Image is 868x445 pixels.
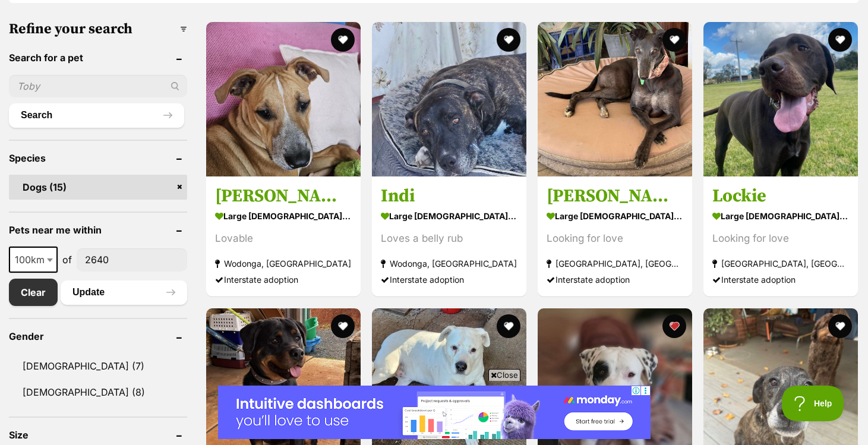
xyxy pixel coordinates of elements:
[712,256,849,272] strong: [GEOGRAPHIC_DATA], [GEOGRAPHIC_DATA]
[206,22,361,176] img: Jackson. - Mixed Dog
[381,185,517,208] h3: Indi
[331,314,355,338] button: favourite
[547,208,683,225] strong: large [DEMOGRAPHIC_DATA] Dog
[9,175,187,200] a: Dogs (15)
[662,28,686,52] button: favourite
[547,272,683,288] div: Interstate adoption
[9,52,187,63] header: Search for a pet
[331,28,355,52] button: favourite
[215,185,352,208] h3: [PERSON_NAME].
[488,369,520,381] span: Close
[77,248,187,271] input: postcode
[381,231,517,247] div: Loves a belly rub
[497,28,520,52] button: favourite
[538,176,692,297] a: [PERSON_NAME], the greyhound large [DEMOGRAPHIC_DATA] Dog Looking for love [GEOGRAPHIC_DATA], [GE...
[215,272,352,288] div: Interstate adoption
[703,176,858,297] a: Lockie large [DEMOGRAPHIC_DATA] Dog Looking for love [GEOGRAPHIC_DATA], [GEOGRAPHIC_DATA] Interst...
[497,314,520,338] button: favourite
[218,386,651,439] iframe: Advertisement
[712,231,849,247] div: Looking for love
[62,253,72,267] span: of
[381,272,517,288] div: Interstate adoption
[538,22,692,176] img: Chloe, the greyhound - Greyhound Dog
[372,176,526,297] a: Indi large [DEMOGRAPHIC_DATA] Dog Loves a belly rub Wodonga, [GEOGRAPHIC_DATA] Interstate adoption
[9,247,58,273] span: 100km
[547,185,683,208] h3: [PERSON_NAME], the greyhound
[9,21,187,37] h3: Refine your search
[9,430,187,440] header: Size
[215,208,352,225] strong: large [DEMOGRAPHIC_DATA] Dog
[381,208,517,225] strong: large [DEMOGRAPHIC_DATA] Dog
[9,279,58,306] a: Clear
[828,28,852,52] button: favourite
[381,256,517,272] strong: Wodonga, [GEOGRAPHIC_DATA]
[703,22,858,176] img: Lockie - German Shorthaired Pointer x Labrador Retriever Dog
[547,256,683,272] strong: [GEOGRAPHIC_DATA], [GEOGRAPHIC_DATA]
[215,231,352,247] div: Lovable
[9,75,187,97] input: Toby
[206,176,361,297] a: [PERSON_NAME]. large [DEMOGRAPHIC_DATA] Dog Lovable Wodonga, [GEOGRAPHIC_DATA] Interstate adoption
[712,272,849,288] div: Interstate adoption
[61,280,187,304] button: Update
[662,314,686,338] button: favourite
[828,314,852,338] button: favourite
[10,251,56,268] span: 100km
[547,231,683,247] div: Looking for love
[372,22,526,176] img: Indi - Mixed Breed Dog
[9,354,187,378] a: [DEMOGRAPHIC_DATA] (7)
[215,256,352,272] strong: Wodonga, [GEOGRAPHIC_DATA]
[9,103,184,127] button: Search
[9,331,187,342] header: Gender
[9,225,187,235] header: Pets near me within
[712,185,849,208] h3: Lockie
[9,380,187,405] a: [DEMOGRAPHIC_DATA] (8)
[712,208,849,225] strong: large [DEMOGRAPHIC_DATA] Dog
[782,386,844,421] iframe: Help Scout Beacon - Open
[9,153,187,163] header: Species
